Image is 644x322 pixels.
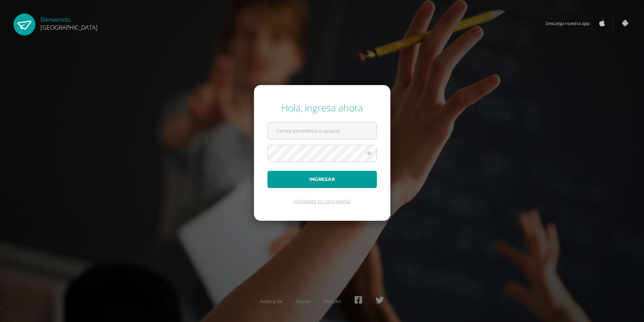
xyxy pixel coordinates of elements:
[293,198,351,205] a: ¿Olvidaste tu contraseña?
[324,298,341,304] a: Presskit
[267,171,377,188] button: Ingresar
[296,298,310,304] a: Ayuda
[260,298,283,304] a: Acerca de
[40,14,98,31] div: Bienvenido,
[546,17,597,30] span: Descarga nuestra app:
[268,123,377,139] input: Correo electrónico o usuario
[40,23,98,31] span: [GEOGRAPHIC_DATA]
[267,101,377,114] div: Hola, ingresa ahora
